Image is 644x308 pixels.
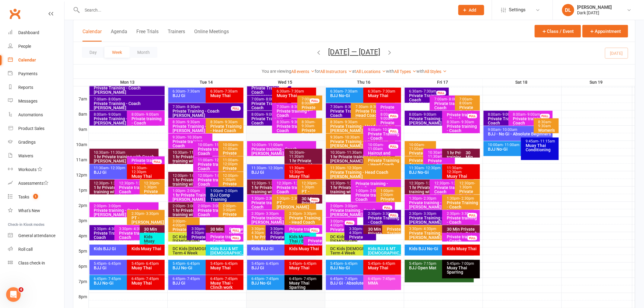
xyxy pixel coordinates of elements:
[538,120,552,128] span: - 9:30am
[104,47,130,58] button: Week
[223,89,238,93] span: - 7:30am
[8,53,64,67] a: Calendar
[173,89,236,93] div: 6:30am
[355,181,400,194] div: Private training - Coach [PERSON_NAME]
[289,105,304,109] span: - 8:30am
[251,185,290,198] div: 1 hr Private training with Coach [PERSON_NAME]
[186,105,200,109] span: - 8:30am
[469,8,477,12] span: Add
[380,105,400,122] div: Private training - Coach [PERSON_NAME]
[173,174,211,178] div: 12:00pm
[422,89,437,93] span: - 7:30am
[251,117,290,129] div: Private Training - Coach [PERSON_NAME]
[173,109,243,117] div: Private Training - Coach [PERSON_NAME]
[198,178,236,191] div: Private training - Coach [PERSON_NAME]
[33,194,38,199] span: 1
[428,150,444,159] span: - 11:30am
[330,166,400,170] div: 11:30am
[449,181,464,185] span: - 1:30pm
[107,112,121,117] span: - 9:00am
[109,166,126,170] span: - 12:30pm
[446,166,479,174] div: 11:30am
[109,181,124,185] span: - 1:30pm
[82,47,104,58] button: Day
[251,97,290,101] div: 7:00am
[131,166,147,174] span: - 12:30pm
[434,181,473,185] div: 12:30pm
[302,181,321,189] div: 12:30pm
[458,5,484,15] button: Add
[404,79,483,86] th: Fri 17
[424,181,439,185] span: - 1:30pm
[94,185,132,198] div: 1 hr Private training with Coach [PERSON_NAME]
[8,177,64,190] a: Assessments
[394,69,416,74] a: All Types
[488,132,552,136] div: BJJ - No Gi - Absolute Beginners
[422,112,437,117] span: - 9:00am
[488,143,552,147] div: 10:00am
[315,69,320,74] strong: for
[82,29,102,42] button: Calendar
[380,113,400,121] div: 8:00am
[223,174,243,182] div: 12:00pm
[251,170,315,174] div: BJJ Gi
[94,113,158,117] div: 8:00am
[8,108,64,122] a: Automations
[409,151,435,168] div: Private Training - Head Coach [PERSON_NAME]
[389,114,398,118] div: FULL
[73,186,89,194] th: 1pm
[276,185,315,198] div: Private training - Coach [PERSON_NAME]
[173,105,243,109] div: 7:30am
[130,47,157,58] button: Month
[18,71,37,76] div: Payments
[8,122,64,135] a: Product Sales
[173,93,236,98] div: BJJ Gi
[18,126,44,131] div: Product Sales
[144,112,159,117] span: - 9:00am
[343,135,360,139] span: - 10:30am
[368,158,400,171] div: Private Training - Head Coach [PERSON_NAME]
[424,166,441,170] span: - 12:30pm
[107,97,121,101] span: - 8:00am
[330,105,369,109] div: 7:30am
[302,120,316,128] span: - 9:30am
[345,166,362,170] span: - 12:30pm
[231,106,241,111] div: FULL
[173,139,211,152] div: Private training - Coach [PERSON_NAME]
[109,150,126,155] span: - 11:30am
[94,166,158,170] div: 11:30am
[251,143,315,147] div: 10:00am
[94,155,158,163] div: 1 hr Private training with Coach [PERSON_NAME]
[289,120,304,124] span: - 9:30am
[173,155,211,167] div: 1 hr Private training with Coach [PERSON_NAME]
[409,158,435,175] div: Private Training - Head Coach [PERSON_NAME]
[94,97,164,101] div: 7:00am
[173,178,211,191] div: 1 hr Private training with Coach [PERSON_NAME]
[381,89,395,93] span: - 7:30am
[577,5,612,10] div: [PERSON_NAME]
[389,129,398,134] div: FULL
[8,243,64,256] a: Roll call
[310,99,320,103] div: FULL
[18,153,33,158] div: Waivers
[434,185,473,198] div: Private training - Coach [PERSON_NAME]
[198,143,236,147] div: 10:00am
[355,105,394,109] div: 7:30am
[460,181,475,189] span: - 1:30pm
[186,135,202,139] span: - 10:30am
[538,128,558,141] div: Women's Muay Thai
[330,170,400,179] div: Private Training - Head Coach [PERSON_NAME]
[18,44,31,49] div: People
[330,109,369,122] div: Private Training - Coach [PERSON_NAME]
[94,86,164,94] div: Private Training - Coach [PERSON_NAME]
[291,69,315,74] a: All events
[416,69,425,74] strong: with
[198,147,236,160] div: Private training - Coach [PERSON_NAME]
[198,158,236,162] div: 11:00am
[503,143,520,147] span: - 11:00am
[73,95,89,103] th: 7am
[276,124,315,137] div: Private training - Coach [PERSON_NAME]
[289,151,321,159] div: 10:30am
[501,128,518,132] span: - 10:00am
[330,93,394,98] div: BJJ No-Gi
